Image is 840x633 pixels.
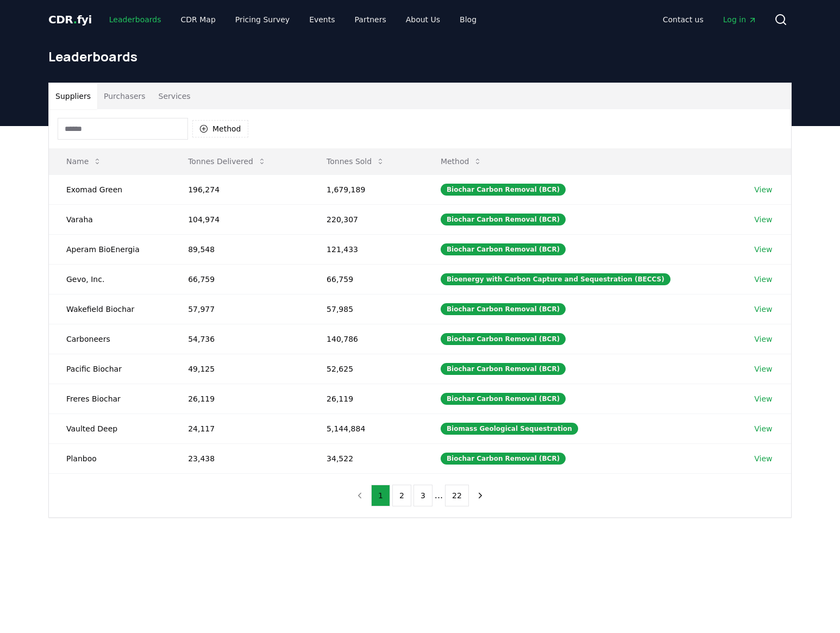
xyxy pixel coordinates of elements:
a: Leaderboards [101,10,170,29]
div: Biochar Carbon Removal (BCR) [441,453,566,465]
a: Blog [451,10,485,29]
a: View [754,214,772,225]
td: 26,119 [309,384,423,413]
td: 49,125 [171,354,309,384]
td: 220,307 [309,204,423,234]
div: Biochar Carbon Removal (BCR) [441,243,566,255]
button: Services [152,83,197,109]
a: View [754,423,772,434]
a: Contact us [654,10,712,29]
td: Freres Biochar [49,384,171,413]
button: Suppliers [49,83,97,109]
div: Biochar Carbon Removal (BCR) [441,184,566,196]
td: 66,759 [171,264,309,294]
td: Exomad Green [49,174,171,204]
nav: Main [101,10,485,29]
span: Log in [723,14,757,25]
td: Aperam BioEnergia [49,234,171,264]
button: Tonnes Delivered [179,151,275,172]
button: Tonnes Sold [318,151,393,172]
a: View [754,244,772,255]
a: Log in [714,10,766,29]
td: 52,625 [309,354,423,384]
button: 1 [371,485,390,506]
h1: Leaderboards [48,48,792,65]
a: Events [300,10,343,29]
td: 5,144,884 [309,413,423,443]
a: View [754,334,772,344]
td: 24,117 [171,413,309,443]
td: Varaha [49,204,171,234]
td: 140,786 [309,324,423,354]
td: 54,736 [171,324,309,354]
div: Biomass Geological Sequestration [441,423,578,435]
td: 26,119 [171,384,309,413]
li: ... [435,489,443,502]
a: View [754,363,772,374]
div: Biochar Carbon Removal (BCR) [441,393,566,405]
button: 2 [392,485,411,506]
span: . [73,13,77,26]
button: Name [58,151,110,172]
td: 196,274 [171,174,309,204]
td: 57,977 [171,294,309,324]
nav: Main [654,10,766,29]
button: 3 [413,485,432,506]
a: View [754,304,772,315]
td: 34,522 [309,443,423,473]
a: View [754,393,772,404]
td: Gevo, Inc. [49,264,171,294]
div: Biochar Carbon Removal (BCR) [441,303,566,315]
a: About Us [397,10,449,29]
td: 121,433 [309,234,423,264]
td: 104,974 [171,204,309,234]
td: 57,985 [309,294,423,324]
span: CDR fyi [48,13,92,26]
div: Biochar Carbon Removal (BCR) [441,333,566,345]
td: Planboo [49,443,171,473]
button: 22 [445,485,469,506]
td: 89,548 [171,234,309,264]
a: View [754,184,772,195]
button: Method [192,120,248,137]
a: View [754,453,772,464]
td: 66,759 [309,264,423,294]
button: Method [432,151,491,172]
td: Carboneers [49,324,171,354]
div: Biochar Carbon Removal (BCR) [441,214,566,225]
a: View [754,274,772,285]
div: Biochar Carbon Removal (BCR) [441,363,566,375]
div: Bioenergy with Carbon Capture and Sequestration (BECCS) [441,273,670,285]
td: Pacific Biochar [49,354,171,384]
a: Pricing Survey [227,10,298,29]
a: CDR.fyi [48,12,92,27]
button: next page [471,485,490,506]
a: Partners [346,10,395,29]
a: CDR Map [172,10,224,29]
td: Vaulted Deep [49,413,171,443]
td: Wakefield Biochar [49,294,171,324]
button: Purchasers [97,83,152,109]
td: 23,438 [171,443,309,473]
td: 1,679,189 [309,174,423,204]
